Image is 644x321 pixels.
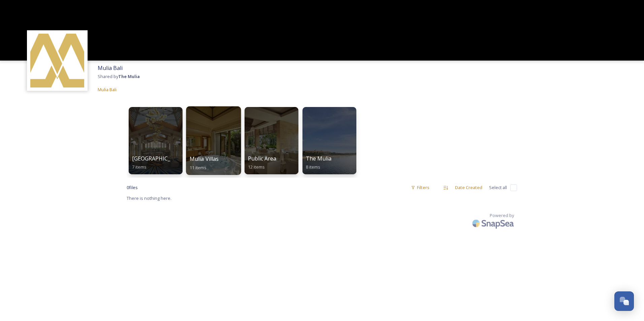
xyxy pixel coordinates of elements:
[127,195,171,201] span: There is nothing here.
[470,215,517,231] img: SnapSea Logo
[248,164,265,170] span: 12 items
[127,184,138,191] span: 0 file s
[118,73,140,79] strong: The Mulia
[452,181,486,194] div: Date Created
[190,155,219,163] span: Mulia Villas
[248,155,276,162] span: Public Area
[408,181,433,194] div: Filters
[306,164,320,170] span: 8 items
[132,164,147,170] span: 7 items
[300,104,358,174] a: The Mulia8 items
[98,86,117,93] span: Mulia Bali
[490,212,514,219] span: Powered by
[98,64,123,72] span: Mulia Bali
[98,73,140,79] span: Shared by
[243,104,300,174] a: Public Area12 items
[306,155,331,162] span: The Mulia
[127,104,185,174] a: [GEOGRAPHIC_DATA]7 items
[98,85,117,94] a: Mulia Bali
[30,34,84,87] img: mulia_logo.png
[489,184,507,191] span: Select all
[185,104,243,174] a: Mulia Villas11 items
[132,155,186,162] span: [GEOGRAPHIC_DATA]
[190,164,207,170] span: 11 items
[614,291,634,311] button: Open Chat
